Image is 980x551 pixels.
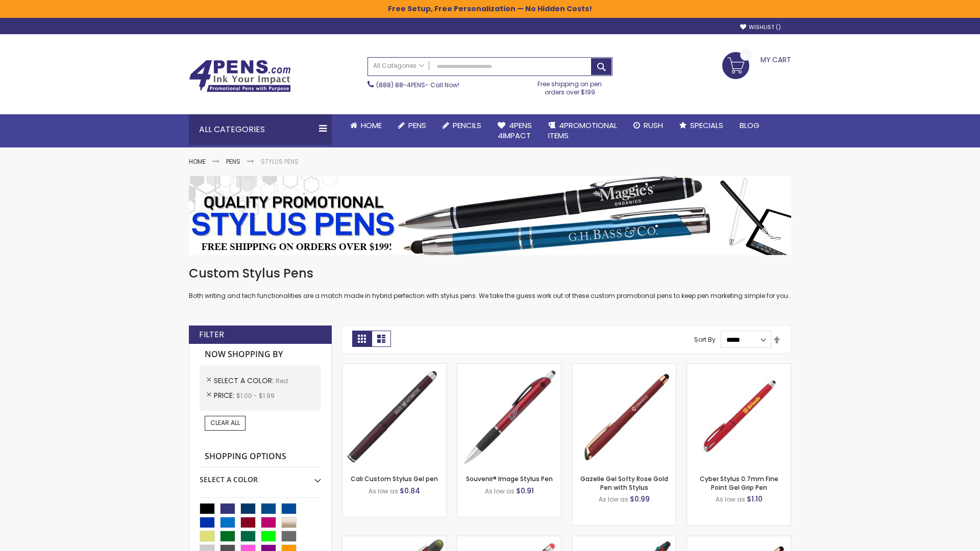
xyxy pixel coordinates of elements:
a: Specials [671,114,731,137]
div: Free shipping on pen orders over $199 [527,76,613,96]
span: 4PROMOTIONAL ITEMS [548,120,617,141]
span: As low as [485,487,514,495]
span: Specials [690,120,723,131]
a: Rush [625,114,671,137]
a: Orbitor 4 Color Assorted Ink Metallic Stylus Pens-Red [572,536,676,544]
a: (888) 88-4PENS [376,81,425,89]
span: $0.99 [630,494,650,504]
img: Cali Custom Stylus Gel pen-Red [342,364,446,467]
a: All Categories [368,58,429,74]
strong: Now Shopping by [200,344,321,365]
span: As low as [599,495,628,504]
span: Home [361,120,382,131]
a: Clear All [205,416,246,430]
div: All Categories [189,114,332,145]
span: $0.84 [400,486,420,496]
h1: Custom Stylus Pens [189,265,791,282]
a: Blog [731,114,768,137]
span: Pencils [453,120,481,131]
a: 4PROMOTIONALITEMS [540,114,625,147]
a: Pens [226,157,240,166]
span: Clear All [210,418,240,427]
div: Both writing and tech functionalities are a match made in hybrid perfection with stylus pens. We ... [189,265,791,300]
div: Select A Color [200,467,321,485]
a: Gazelle Gel Softy Rose Gold Pen with Stylus - ColorJet-Red [687,536,791,544]
a: Souvenir® Image Stylus Pen [466,474,553,483]
span: Price [214,390,236,400]
a: Gazelle Gel Softy Rose Gold Pen with Stylus [580,474,668,491]
span: As low as [369,487,398,495]
label: Sort By [694,335,716,344]
span: As low as [716,495,745,504]
span: Select A Color [214,375,276,386]
img: Gazelle Gel Softy Rose Gold Pen with Stylus-Red [572,364,676,467]
a: Cyber Stylus 0.7mm Fine Point Gel Grip Pen [700,474,778,491]
a: Islander Softy Gel with Stylus - ColorJet Imprint-Red [457,536,561,544]
a: Souvenir® Image Stylus Pen-Red [457,363,561,372]
span: All Categories [373,62,424,70]
a: Home [189,157,206,166]
span: Blog [740,120,759,131]
a: Cali Custom Stylus Gel pen [351,474,438,483]
a: Pencils [434,114,489,137]
a: Gazelle Gel Softy Rose Gold Pen with Stylus-Red [572,363,676,372]
span: $0.91 [516,486,534,496]
span: 4Pens 4impact [498,120,532,141]
span: - Call Now! [376,81,459,89]
a: Cali Custom Stylus Gel pen-Red [342,363,446,372]
a: Souvenir® Jalan Highlighter Stylus Pen Combo-Red [342,536,446,544]
a: Wishlist [740,23,781,31]
span: Rush [644,120,663,131]
strong: Shopping Options [200,446,321,468]
strong: Stylus Pens [261,157,299,166]
img: 4Pens Custom Pens and Promotional Products [189,60,291,92]
a: Home [342,114,390,137]
img: Souvenir® Image Stylus Pen-Red [457,364,561,467]
span: $1.10 [747,494,763,504]
a: Cyber Stylus 0.7mm Fine Point Gel Grip Pen-Red [687,363,791,372]
img: Cyber Stylus 0.7mm Fine Point Gel Grip Pen-Red [687,364,791,467]
span: Red [276,377,288,385]
a: Pens [390,114,434,137]
span: $1.00 - $1.99 [236,391,275,400]
strong: Grid [352,331,372,347]
a: 4Pens4impact [489,114,540,147]
strong: Filter [199,329,224,340]
img: Stylus Pens [189,176,791,255]
span: Pens [408,120,426,131]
